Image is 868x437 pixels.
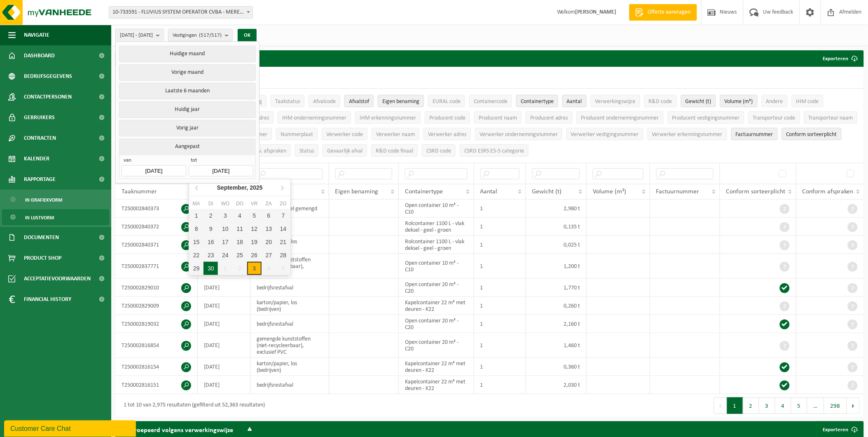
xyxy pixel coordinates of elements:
div: 17 [218,235,232,249]
div: 2 [204,209,218,222]
td: T250002816154 [115,358,198,376]
td: Rolcontainer 1100 L - vlak deksel - geel - groen [399,236,474,254]
button: Laatste 6 maanden [119,83,255,99]
span: … [807,397,824,414]
td: Open container 20 m³ - C20 [399,279,474,297]
button: Producent ondernemingsnummerProducent ondernemingsnummer: Activate to sort [577,111,664,124]
td: 1 [474,297,526,315]
div: 24 [218,249,232,262]
div: 18 [233,235,247,249]
button: Gewicht (t)Gewicht (t): Activate to sort [681,95,716,107]
td: 1 [474,200,526,218]
span: Bedrijfsgegevens [24,66,72,87]
span: Conform sorteerplicht [726,188,786,195]
button: AantalAantal: Activate to sort [562,95,587,107]
button: Transporteur naamTransporteur naam: Activate to sort [804,111,858,124]
button: Verwerker codeVerwerker code: Activate to sort [322,128,367,140]
button: FactuurnummerFactuurnummer: Activate to sort [731,128,778,140]
div: 30 [204,262,218,275]
div: 29 [189,262,204,275]
button: Transporteur codeTransporteur code: Activate to sort [749,111,800,124]
td: 1 [474,358,526,376]
td: 1 [474,218,526,236]
span: Producent ondernemingsnummer [581,115,659,121]
td: 1,200 t [526,254,587,279]
button: EURAL codeEURAL code: Activate to sort [428,95,465,107]
button: NummerplaatNummerplaat: Activate to sort [276,128,318,140]
span: Contactpersonen [24,87,72,107]
td: 1,770 t [526,279,587,297]
span: Volume (m³) [593,188,626,195]
td: 1 [474,376,526,394]
td: [DATE] [198,315,250,333]
td: 2,030 t [526,376,587,394]
button: ContainertypeContainertype: Activate to sort [516,95,558,107]
span: Aantal [480,188,498,195]
td: [DATE] [198,279,250,297]
span: Contracten [24,128,56,148]
button: Verwerker naamVerwerker naam: Activate to sort [372,128,419,140]
span: Gewicht (t) [686,99,711,105]
span: Gevaarlijk afval [327,148,363,154]
button: Verwerker vestigingsnummerVerwerker vestigingsnummer: Activate to sort [566,128,643,140]
div: 10 [218,222,232,235]
a: Offerte aanvragen [629,4,697,21]
td: [DATE] [198,297,250,315]
button: IHM erkenningsnummerIHM erkenningsnummer: Activate to sort [355,111,421,124]
button: 5 [791,397,807,414]
button: R&D code finaalR&amp;D code finaal: Activate to sort [371,144,418,157]
span: Eigen benaming [382,99,419,105]
span: Verwerker code [326,132,363,138]
span: R&D code finaal [376,148,413,154]
button: IHM ondernemingsnummerIHM ondernemingsnummer: Activate to sort [278,111,351,124]
button: Huidige maand [119,46,255,62]
div: 4 [233,209,247,222]
span: Acceptatievoorwaarden [24,268,91,289]
button: 298 [824,397,847,414]
button: Producent vestigingsnummerProducent vestigingsnummer: Activate to sort [668,111,744,124]
div: 7 [276,209,290,222]
button: [DATE] - [DATE] [115,29,164,41]
div: September, [214,181,266,194]
span: IHM ondernemingsnummer [282,115,346,121]
div: 5 [247,209,262,222]
span: Conform sorteerplicht [786,132,837,138]
td: T250002840372 [115,218,198,236]
span: Kalender [24,148,49,169]
span: Producent naam [479,115,517,121]
div: ma [189,200,204,208]
span: CSRD code [426,148,451,154]
button: Vestigingen(517/517) [168,29,233,41]
span: Product Shop [24,248,61,268]
td: Open container 20 m³ - C20 [399,315,474,333]
div: 1 [189,209,204,222]
div: zo [276,200,290,208]
span: Afvalcode [313,99,336,105]
span: Aantal [567,99,582,105]
span: Producent adres [530,115,568,121]
div: 6 [262,209,276,222]
td: 0,135 t [526,218,587,236]
span: Conform afspraken [802,188,854,195]
td: 0,360 t [526,358,587,376]
div: 3 [218,209,232,222]
td: 2,160 t [526,315,587,333]
span: CSRD ESRS E5-5 categorie [464,148,524,154]
span: R&D code [649,99,672,105]
span: Verwerker ondernemingsnummer [480,132,558,138]
div: wo [218,200,232,208]
span: IHM erkenningsnummer [360,115,416,121]
button: Eigen benamingEigen benaming: Activate to sort [378,95,424,107]
span: Factuurnummer [656,188,700,195]
button: Aangepast [119,139,255,155]
strong: [PERSON_NAME] [576,9,617,15]
button: Huidig jaar [119,101,255,118]
button: 3 [759,397,775,414]
span: Verwerker vestigingsnummer [571,132,639,138]
span: Verwerker erkenningsnummer [652,132,723,138]
button: Verwerker erkenningsnummerVerwerker erkenningsnummer: Activate to sort [648,128,727,140]
td: Open container 20 m³ - C20 [399,333,474,358]
div: 15 [189,235,204,249]
span: Financial History [24,289,71,310]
